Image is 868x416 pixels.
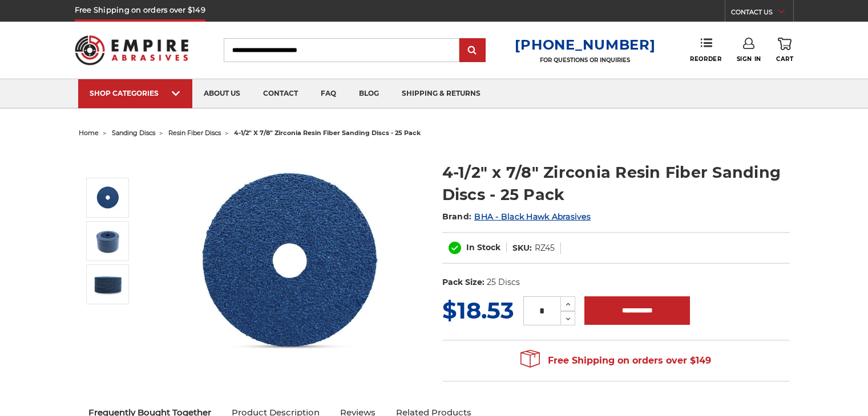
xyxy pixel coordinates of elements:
[737,55,761,63] span: Sign In
[515,56,655,64] p: FOR QUESTIONS OR INQUIRIES
[442,296,514,324] span: $18.53
[192,79,252,108] a: about us
[348,79,390,108] a: blog
[309,79,348,108] a: faq
[94,270,122,299] img: 4.5" zirconia resin fiber discs
[390,79,492,108] a: shipping & returns
[776,38,793,63] a: Cart
[94,227,122,255] img: 4.5 inch zirconia resin fiber discs
[442,276,485,288] dt: Pack Size:
[690,55,721,63] span: Reorder
[176,149,405,376] img: 4-1/2" zirc resin fiber disc
[466,242,500,252] span: In Stock
[442,211,472,222] span: Brand:
[90,89,181,97] div: SHOP CATEGORIES
[168,129,221,137] a: resin fiber discs
[79,129,99,137] a: home
[75,28,189,72] img: Empire Abrasives
[461,39,484,62] input: Submit
[776,55,793,63] span: Cart
[252,79,309,108] a: contact
[442,161,790,206] h1: 4-1/2" x 7/8" Zirconia Resin Fiber Sanding Discs - 25 Pack
[520,349,711,372] span: Free Shipping on orders over $149
[512,242,532,254] dt: SKU:
[112,129,155,137] a: sanding discs
[94,183,122,212] img: 4-1/2" zirc resin fiber disc
[515,36,655,53] a: [PHONE_NUMBER]
[474,211,591,222] a: BHA - Black Hawk Abrasives
[234,129,421,137] span: 4-1/2" x 7/8" zirconia resin fiber sanding discs - 25 pack
[690,38,721,62] a: Reorder
[487,276,520,288] dd: 25 Discs
[535,242,555,254] dd: RZ45
[731,6,793,22] a: CONTACT US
